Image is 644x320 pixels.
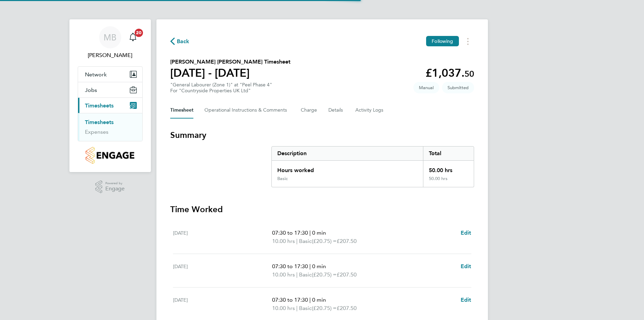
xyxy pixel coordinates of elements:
span: (£20.75) = [312,305,337,311]
img: countryside-properties-logo-retina.png [86,147,134,164]
span: | [296,271,298,278]
a: Powered byEngage [95,180,125,194]
button: Activity Logs [355,102,384,119]
div: Timesheets [78,113,142,141]
nav: Main navigation [69,19,151,172]
div: "General Labourer (Zone 1)" at "Peel Phase 4" [170,82,272,94]
span: Powered by [105,180,125,186]
span: 50 [464,69,474,79]
div: [DATE] [173,262,272,279]
span: 0 min [312,263,326,270]
div: Summary [271,146,474,187]
button: Network [78,67,142,82]
span: 20 [135,29,143,37]
button: Operational Instructions & Comments [204,102,290,119]
span: | [296,238,298,244]
div: Total [423,147,473,160]
button: Timesheet [170,102,193,119]
div: For "Countryside Properties UK Ltd" [170,88,272,94]
button: Following [426,36,459,46]
span: 10.00 hrs [272,305,295,311]
a: Go to home page [78,147,143,164]
a: MB[PERSON_NAME] [78,26,143,59]
a: Timesheets [85,119,114,125]
div: [DATE] [173,229,272,245]
span: | [296,305,298,311]
h1: [DATE] - [DATE] [170,66,290,80]
app-decimal: £1,037. [425,66,474,79]
h3: Time Worked [170,204,474,215]
span: Basic [299,271,312,279]
span: (£20.75) = [312,238,337,244]
span: £207.50 [337,271,357,278]
button: Timesheets Menu [462,36,474,47]
span: 0 min [312,297,326,303]
span: This timesheet is Submitted. [442,82,474,93]
button: Back [170,37,190,46]
span: £207.50 [337,238,357,244]
a: Edit [461,296,471,304]
span: 10.00 hrs [272,238,295,244]
span: 07:30 to 17:30 [272,297,308,303]
span: Back [177,37,190,46]
span: Timesheets [85,102,114,109]
span: Edit [461,263,471,270]
span: Basic [299,304,312,312]
button: Details [328,102,344,119]
span: (£20.75) = [312,271,337,278]
div: 50.00 hrs [423,176,473,187]
span: 07:30 to 17:30 [272,263,308,270]
div: Basic [277,176,288,181]
a: 20 [126,26,140,48]
span: Edit [461,229,471,236]
div: Description [272,147,423,160]
span: | [309,297,311,303]
span: MB [104,33,116,42]
div: [DATE] [173,296,272,312]
span: Mihai Balan [78,51,143,59]
span: Edit [461,297,471,303]
span: Following [432,38,453,44]
a: Edit [461,262,471,271]
span: | [309,229,311,236]
span: This timesheet was manually created. [413,82,439,93]
span: £207.50 [337,305,357,311]
div: 50.00 hrs [423,161,473,176]
a: Edit [461,229,471,237]
span: 0 min [312,229,326,236]
button: Charge [301,102,317,119]
span: Network [85,71,107,78]
a: Expenses [85,129,108,135]
h3: Summary [170,130,474,141]
button: Timesheets [78,98,142,113]
span: Basic [299,237,312,245]
span: Engage [105,186,125,192]
span: 07:30 to 17:30 [272,229,308,236]
div: Hours worked [272,161,423,176]
span: 10.00 hrs [272,271,295,278]
h2: [PERSON_NAME] [PERSON_NAME] Timesheet [170,58,290,66]
span: Jobs [85,87,97,93]
button: Jobs [78,82,142,97]
span: | [309,263,311,270]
